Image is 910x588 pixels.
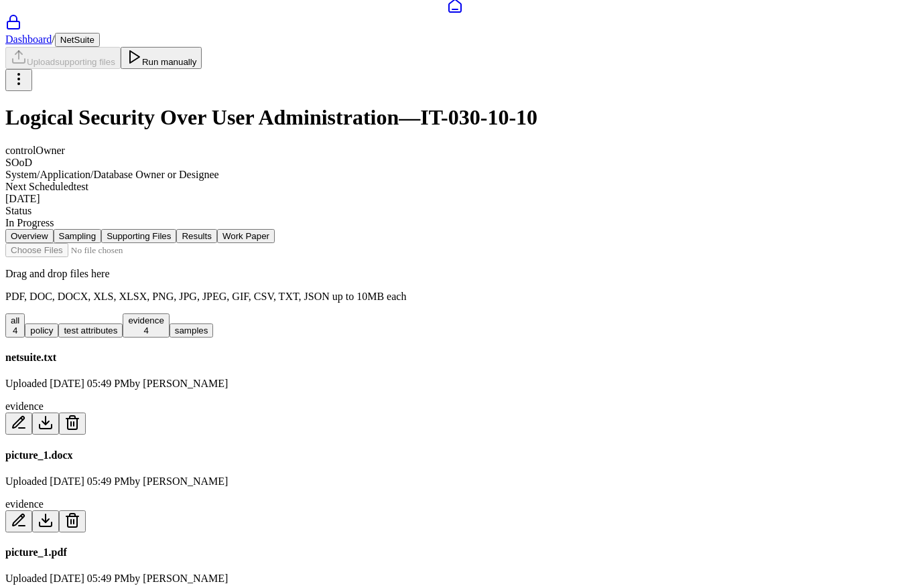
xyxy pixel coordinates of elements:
[217,229,275,243] button: Work Paper
[5,157,32,168] span: SOoD
[5,400,905,413] div: evidence
[123,313,169,338] button: evidence 4
[5,181,905,193] div: Next Scheduled test
[5,33,905,47] div: /
[5,498,905,510] div: evidence
[5,105,905,130] h1: Logical Security Over User Administration — IT-030-10-10
[5,14,905,33] a: SOC
[5,169,219,180] span: System/Application/Database Owner or Designee
[5,33,52,45] a: Dashboard
[121,47,202,69] button: Run manually
[5,546,905,559] h4: picture_1.pdf
[5,229,905,243] nav: Tabs
[32,510,59,532] button: Download File
[59,510,86,532] button: Delete File
[5,510,32,532] button: Add/Edit Description
[25,323,58,338] button: policy
[170,323,214,338] button: samples
[5,378,905,390] p: Uploaded [DATE] 05:49 PM by [PERSON_NAME]
[11,325,19,336] div: 4
[5,268,905,280] p: Drag and drop files here
[5,47,121,69] button: Uploadsupporting files
[59,413,86,435] button: Delete File
[101,229,176,243] button: Supporting Files
[5,217,905,229] div: In Progress
[5,413,32,435] button: Add/Edit Description
[5,291,905,303] p: PDF, DOC, DOCX, XLS, XLSX, PNG, JPG, JPEG, GIF, CSV, TXT, JSON up to 10MB each
[54,229,102,243] button: Sampling
[5,573,905,585] p: Uploaded [DATE] 05:49 PM by [PERSON_NAME]
[5,205,905,217] div: Status
[5,352,905,364] h4: netsuite.txt
[58,323,123,338] button: test attributes
[5,313,25,338] button: all 4
[5,193,905,205] div: [DATE]
[5,229,54,243] button: Overview
[55,33,100,47] button: NetSuite
[5,145,905,157] div: control Owner
[176,229,216,243] button: Results
[5,475,905,488] p: Uploaded [DATE] 05:49 PM by [PERSON_NAME]
[5,449,905,461] h4: picture_1.docx
[128,325,164,336] div: 4
[32,413,59,435] button: Download File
